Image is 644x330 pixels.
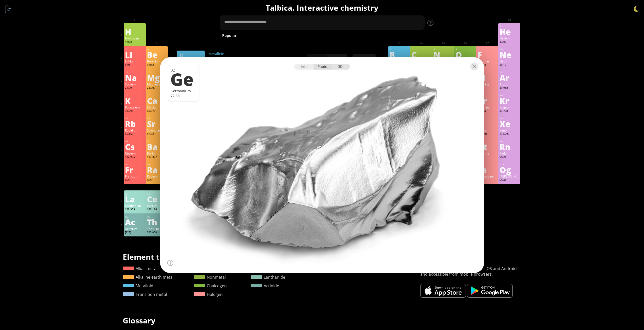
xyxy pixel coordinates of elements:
div: Ac [125,218,144,226]
div: 35.45 [477,86,497,90]
div: 90 [147,215,167,218]
div: Tennessine [477,174,497,178]
a: Transition metal [123,292,167,297]
div: 37 [125,117,144,120]
div: 6 [412,48,431,51]
div: 10 [500,48,519,51]
a: Metalloid [123,283,153,289]
div: 3D [332,64,350,70]
sub: 4 [358,35,360,39]
div: Helium [500,36,519,40]
div: Neon [500,59,519,63]
div: Ts [477,166,497,174]
div: Potassium [125,105,144,109]
div: 232.038 [147,231,167,235]
div: Info [294,64,314,70]
div: Og [500,166,519,174]
div: 39.098 [125,109,144,113]
div: Lithium [125,59,144,63]
span: Methane [379,32,401,38]
div: 132.905 [125,155,144,159]
div: 36 [500,94,519,97]
div: [210] [477,155,497,159]
div: Ar [500,74,519,82]
div: 4.003 [500,40,519,44]
div: Radium [147,174,167,178]
div: Cs [125,143,144,151]
div: Bromine [477,105,497,109]
div: 85 [478,140,497,143]
div: 11 [125,71,144,74]
div: 24.305 [147,86,167,90]
div: 20.18 [500,63,519,67]
div: 118 [500,163,519,166]
div: 140.116 [147,208,167,212]
div: 19 [125,94,144,97]
div: 72.63 [171,93,197,98]
div: Xenon [500,128,519,132]
div: 89 [125,215,144,218]
span: [MEDICAL_DATA] [403,32,440,38]
div: Thorium [147,227,167,231]
div: [222] [500,155,519,159]
div: 7 [434,48,453,51]
div: [PERSON_NAME] [500,174,519,178]
div: 5 [390,48,409,51]
div: 57 [125,192,144,195]
div: 9 [478,48,497,51]
div: Beryllium [147,59,167,63]
div: 38 [147,117,167,120]
div: 35 [478,94,497,97]
h1: Glossary [123,315,522,326]
div: Iodine [477,128,497,132]
div: [226] [147,178,167,182]
div: 54 [500,117,519,120]
div: Br [477,97,497,105]
div: Lanthanum [125,204,144,208]
div: 22.99 [125,86,144,90]
div: H [125,28,144,36]
h1: Element types [123,252,285,262]
div: Ca [147,97,167,105]
div: [227] [125,231,144,235]
div: K [125,97,144,105]
div: 17 [478,71,497,74]
a: Alkali metal [123,266,157,271]
div: 3 [125,48,144,51]
span: H O [295,32,309,38]
div: Rn [500,143,519,151]
div: Krypton [500,105,519,109]
div: Ce [147,195,167,203]
div: Xe [500,120,519,128]
div: Cerium [147,204,167,208]
div: Li [125,51,144,59]
div: 53 [478,117,497,120]
div: Ra [147,166,167,174]
div: 87 [125,163,144,166]
div: Sr [147,120,167,128]
div: 87.62 [147,132,167,136]
div: Francium [125,174,144,178]
div: Na [125,74,144,82]
div: Magnesium [147,82,167,86]
div: 131.293 [500,132,519,136]
div: Th [147,218,167,226]
a: Chalcogen [194,283,227,289]
div: Kr [500,97,519,105]
div: [293] [477,178,497,182]
div: 20 [147,94,167,97]
div: 138.905 [125,208,144,212]
div: 117 [478,163,497,166]
div: 18 [500,71,519,74]
a: Actinide [251,283,279,289]
span: H SO + NaOH [345,32,377,38]
div: 32 [180,53,202,58]
div: 83.798 [500,109,519,113]
div: Be [147,51,167,59]
div: Strontium [147,128,167,132]
sub: 4 [324,35,326,39]
div: N [433,51,453,59]
div: Cl [477,74,497,82]
a: Nonmetal [194,274,226,280]
div: 2 [500,25,519,28]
